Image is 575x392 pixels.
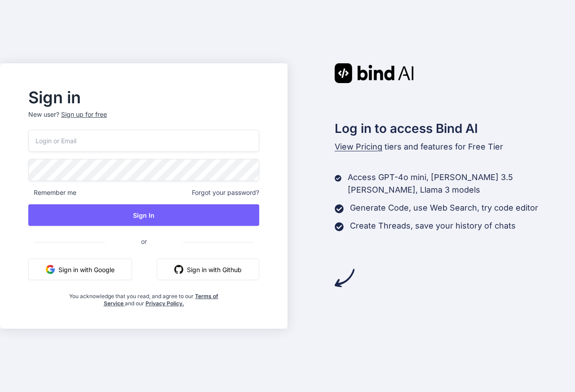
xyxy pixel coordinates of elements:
h2: Log in to access Bind AI [335,119,575,138]
p: Create Threads, save your history of chats [350,220,516,232]
img: arrow [335,268,354,288]
div: Sign up for free [61,110,107,119]
h2: Sign in [28,90,259,105]
a: Terms of Service [104,293,219,307]
button: Sign in with Google [28,259,132,280]
span: Remember me [28,188,76,197]
a: Privacy Policy. [146,300,184,307]
img: google [46,265,55,274]
p: Generate Code, use Web Search, try code editor [350,202,538,214]
input: Login or Email [28,130,259,152]
button: Sign In [28,204,259,226]
img: github [174,265,183,274]
p: New user? [28,110,259,130]
div: You acknowledge that you read, and agree to our and our [67,287,221,307]
p: Access GPT-4o mini, [PERSON_NAME] 3.5 [PERSON_NAME], Llama 3 models [348,171,575,196]
span: or [105,230,183,252]
span: View Pricing [335,142,382,151]
img: Bind AI logo [335,63,414,83]
span: Forgot your password? [192,188,259,197]
button: Sign in with Github [157,259,259,280]
p: tiers and features for Free Tier [335,141,575,153]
